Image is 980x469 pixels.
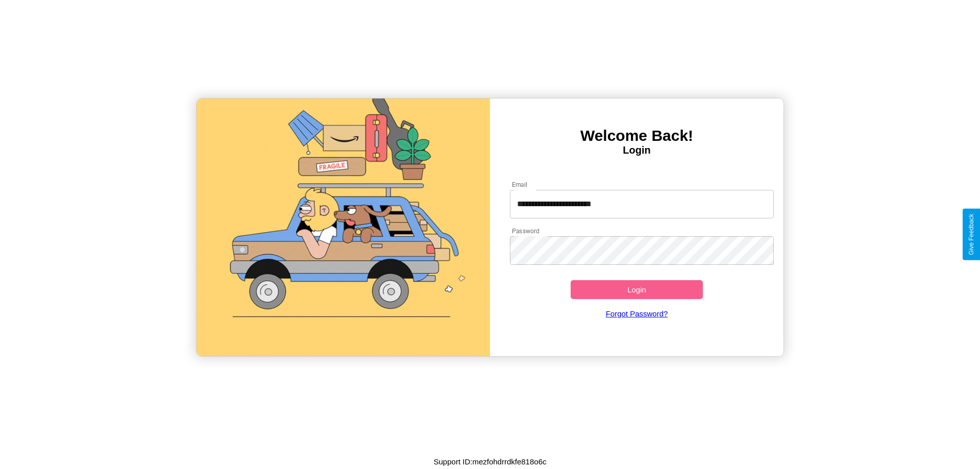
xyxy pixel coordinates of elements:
button: Login [571,280,703,299]
img: gif [197,98,490,356]
div: Give Feedback [968,214,975,255]
a: Forgot Password? [505,299,769,328]
p: Support ID: mezfohdrrdkfe818o6c [434,455,547,468]
label: Email [512,180,528,189]
h4: Login [490,144,783,156]
label: Password [512,227,539,235]
h3: Welcome Back! [490,127,783,144]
